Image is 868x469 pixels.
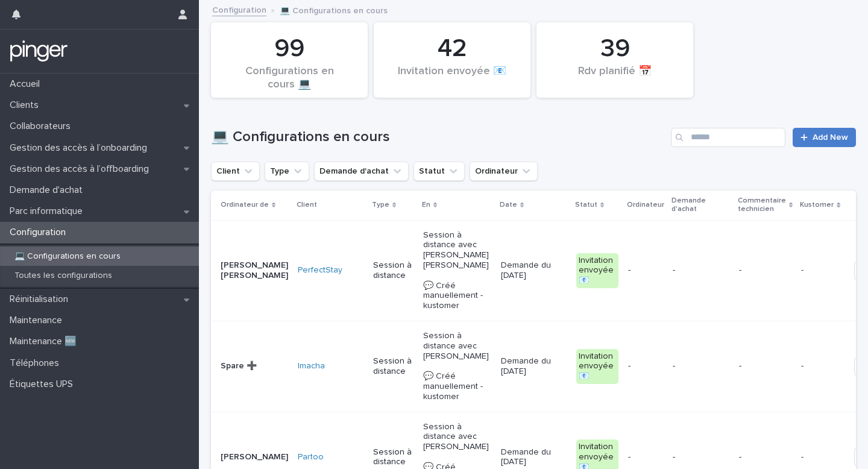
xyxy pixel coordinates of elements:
[372,198,389,212] p: Type
[5,357,69,369] p: Téléphones
[801,263,806,275] p: -
[5,251,130,262] p: 💻 Configurations en cours
[5,271,122,281] p: Toutes les configurations
[373,447,414,468] p: Session à distance
[557,65,673,90] div: Rdv planifié 📅
[5,163,159,175] p: Gestion des accès à l’offboarding
[470,162,538,181] button: Ordinateur
[5,227,75,238] p: Configuration
[298,361,325,371] a: Imacha
[298,265,342,275] a: PerfectStay
[628,361,663,371] p: -
[576,349,618,384] div: Invitation envoyée 📧
[221,361,288,371] p: Spare ➕
[231,65,347,90] div: Configurations en cours 💻
[423,331,491,402] p: Session à distance avec [PERSON_NAME] 💬 Créé manuellement - kustomer
[673,452,729,462] p: -
[10,39,68,63] img: mTgBEunGTSyRkCgitkcU
[627,198,664,212] p: Ordinateur
[5,336,86,347] p: Maintenance 🆕
[5,294,78,305] p: Réinitialisation
[793,128,856,147] a: Add New
[211,162,260,181] button: Client
[211,128,666,146] h1: 💻 Configurations en cours
[501,260,567,281] p: Demande du [DATE]
[575,198,597,212] p: Statut
[314,162,409,181] button: Demande d'achat
[212,2,266,16] a: Configuration
[221,198,269,212] p: Ordinateur de
[373,260,414,281] p: Session à distance
[221,452,288,462] p: [PERSON_NAME]
[813,133,848,142] span: Add New
[671,128,785,147] input: Search
[5,206,92,217] p: Parc informatique
[801,450,806,462] p: -
[800,198,834,212] p: Kustomer
[373,356,414,377] p: Session à distance
[739,361,791,371] p: -
[297,198,317,212] p: Client
[298,452,324,462] a: Partoo
[557,34,673,64] div: 39
[5,121,80,132] p: Collaborateurs
[739,265,791,275] p: -
[5,184,92,196] p: Demande d'achat
[422,198,430,212] p: En
[628,265,663,275] p: -
[414,162,465,181] button: Statut
[501,356,567,377] p: Demande du [DATE]
[394,34,510,64] div: 42
[738,194,786,216] p: Commentaire technicien
[501,447,567,468] p: Demande du [DATE]
[394,65,510,90] div: Invitation envoyée 📧
[221,260,288,281] p: [PERSON_NAME] [PERSON_NAME]
[231,34,347,64] div: 99
[265,162,309,181] button: Type
[576,253,618,288] div: Invitation envoyée 📧
[739,452,791,462] p: -
[5,78,49,90] p: Accueil
[423,230,491,311] p: Session à distance avec [PERSON_NAME] [PERSON_NAME] 💬 Créé manuellement - kustomer
[628,452,663,462] p: -
[801,359,806,371] p: -
[5,379,83,390] p: Étiquettes UPS
[5,142,157,154] p: Gestion des accès à l’onboarding
[671,194,731,216] p: Demande d'achat
[5,315,72,326] p: Maintenance
[673,265,729,275] p: -
[673,361,729,371] p: -
[280,3,388,16] p: 💻 Configurations en cours
[500,198,517,212] p: Date
[5,99,48,111] p: Clients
